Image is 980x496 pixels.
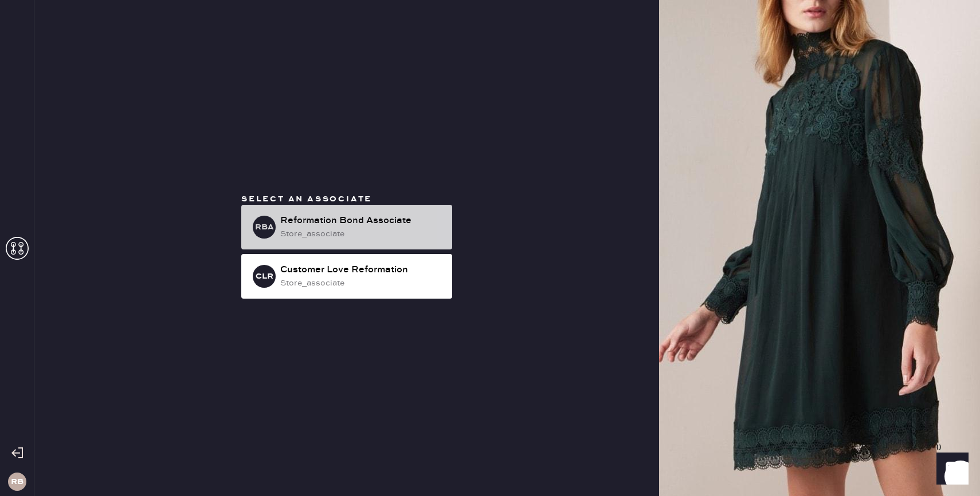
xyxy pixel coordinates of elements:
[926,445,975,494] iframe: Front Chat
[11,478,23,486] h3: RB
[280,214,443,228] div: Reformation Bond Associate
[256,272,273,280] h3: CLR
[255,223,274,231] h3: RBA
[280,277,443,289] div: store_associate
[241,194,372,204] span: Select an associate
[280,263,443,277] div: Customer Love Reformation
[280,228,443,240] div: store_associate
